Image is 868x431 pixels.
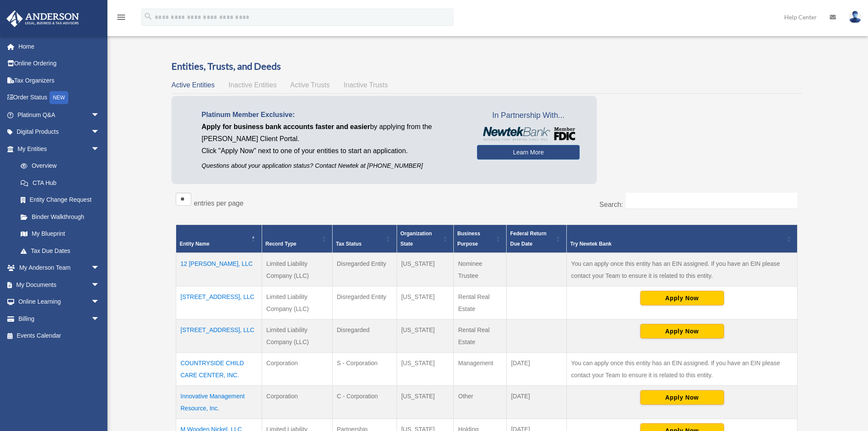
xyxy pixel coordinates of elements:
[202,123,370,130] span: Apply for business bank accounts faster and easier
[91,106,108,124] span: arrow_drop_down
[6,259,113,277] a: My Anderson Teamarrow_drop_down
[454,352,507,385] td: Management
[640,324,724,339] button: Apply Now
[332,253,397,286] td: Disregarded Entity
[6,55,113,72] a: Online Ordering
[336,241,362,247] span: Tax Status
[262,385,332,419] td: Corporation
[454,385,507,419] td: Other
[171,81,214,89] span: Active Entities
[91,293,108,311] span: arrow_drop_down
[6,293,113,311] a: Online Learningarrow_drop_down
[176,385,262,419] td: Innovative Management Resource, Inc.
[457,231,480,247] span: Business Purpose
[6,106,113,123] a: Platinum Q&Aarrow_drop_down
[144,12,153,21] i: search
[176,286,262,319] td: [STREET_ADDRESS], LLC
[454,286,507,319] td: Rental Real Estate
[202,145,464,157] p: Click "Apply Now" next to one of your entities to start an application.
[397,286,454,319] td: [US_STATE]
[6,310,113,327] a: Billingarrow_drop_down
[91,259,108,277] span: arrow_drop_down
[332,352,397,385] td: S - Corporation
[91,140,108,158] span: arrow_drop_down
[6,327,113,345] a: Events Calendar
[262,319,332,352] td: Limited Liability Company (LLC)
[6,38,113,55] a: Home
[567,352,798,385] td: You can apply once this entity has an EIN assigned. If you have an EIN please contact your Team t...
[6,72,113,89] a: Tax Organizers
[266,241,296,247] span: Record Type
[397,385,454,419] td: [US_STATE]
[176,253,262,286] td: 12 [PERSON_NAME], LLC
[6,89,113,107] a: Order StatusNEW
[507,385,567,419] td: [DATE]
[116,12,126,22] i: menu
[12,157,104,175] a: Overview
[202,160,464,171] p: Questions about your application status? Contact Newtek at [PHONE_NUMBER]
[454,253,507,286] td: Nominee Trustee
[229,81,277,89] span: Inactive Entities
[12,242,108,259] a: Tax Due Dates
[262,253,332,286] td: Limited Liability Company (LLC)
[507,352,567,385] td: [DATE]
[477,145,580,160] a: Learn More
[12,174,108,191] a: CTA Hub
[397,225,454,253] th: Organization State: Activate to sort
[332,319,397,352] td: Disregarded
[567,253,798,286] td: You can apply once this entity has an EIN assigned. If you have an EIN please contact your Team t...
[599,201,623,208] label: Search:
[570,239,784,249] div: Try Newtek Bank
[91,276,108,294] span: arrow_drop_down
[12,225,108,243] a: My Blueprint
[6,140,108,157] a: My Entitiesarrow_drop_down
[397,253,454,286] td: [US_STATE]
[397,352,454,385] td: [US_STATE]
[507,225,567,253] th: Federal Return Due Date: Activate to sort
[849,11,862,23] img: User Pic
[194,200,244,207] label: entries per page
[202,109,464,121] p: Platinum Member Exclusive:
[290,81,330,89] span: Active Trusts
[6,276,113,293] a: My Documentsarrow_drop_down
[344,81,388,89] span: Inactive Trusts
[397,319,454,352] td: [US_STATE]
[640,390,724,405] button: Apply Now
[454,225,507,253] th: Business Purpose: Activate to sort
[171,60,802,73] h3: Entities, Trusts, and Deeds
[91,310,108,328] span: arrow_drop_down
[567,225,798,253] th: Try Newtek Bank : Activate to sort
[116,15,126,22] a: menu
[176,319,262,352] td: [STREET_ADDRESS], LLC
[332,385,397,419] td: C - Corporation
[12,208,108,225] a: Binder Walkthrough
[202,121,464,145] p: by applying from the [PERSON_NAME] Client Portal.
[477,109,580,123] span: In Partnership With...
[454,319,507,352] td: Rental Real Estate
[262,225,332,253] th: Record Type: Activate to sort
[400,231,432,247] span: Organization State
[176,352,262,385] td: COUNTRYSIDE CHILD CARE CENTER, INC.
[180,241,209,247] span: Entity Name
[510,231,547,247] span: Federal Return Due Date
[262,286,332,319] td: Limited Liability Company (LLC)
[176,225,262,253] th: Entity Name: Activate to invert sorting
[49,91,68,104] div: NEW
[332,286,397,319] td: Disregarded Entity
[332,225,397,253] th: Tax Status: Activate to sort
[4,10,82,27] img: Anderson Advisors Platinum Portal
[262,352,332,385] td: Corporation
[12,191,108,209] a: Entity Change Request
[91,123,108,141] span: arrow_drop_down
[481,127,575,141] img: NewtekBankLogoSM.png
[640,291,724,305] button: Apply Now
[6,123,113,141] a: Digital Productsarrow_drop_down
